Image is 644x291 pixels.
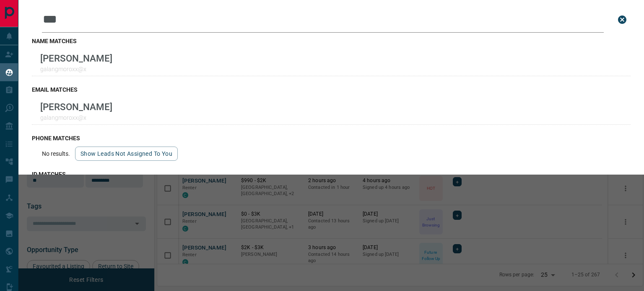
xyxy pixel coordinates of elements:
[32,135,631,142] h3: phone matches
[32,38,631,44] h3: name matches
[40,66,112,72] p: galangmoroxx@x
[614,11,631,28] button: close search bar
[40,114,112,121] p: galangmoroxx@x
[40,101,112,112] p: [PERSON_NAME]
[32,171,631,178] h3: id matches
[75,147,178,161] button: show leads not assigned to you
[32,86,631,93] h3: email matches
[40,53,112,64] p: [PERSON_NAME]
[42,150,70,157] p: No results.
